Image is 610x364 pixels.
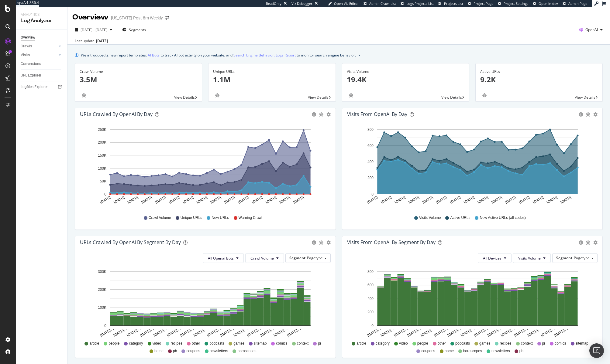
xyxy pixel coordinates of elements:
[100,179,106,183] text: 50K
[120,25,148,35] button: Segments
[297,341,309,346] span: context
[347,239,436,245] div: Visits from OpenAI By Segment By Day
[504,1,528,6] span: Project Settings
[574,255,590,260] span: Pagetype
[568,1,587,6] span: Admin Page
[586,240,590,245] div: bug
[417,341,428,346] span: people
[406,1,434,6] span: Logs Projects List
[560,195,572,205] text: [DATE]
[480,215,526,220] span: New Active URLs (all codes)
[21,72,63,79] a: URL Explorer
[546,195,558,205] text: [DATE]
[203,253,244,263] button: All Openai Bots
[111,15,163,21] div: [US_STATE] Post 8m Weekly
[312,112,316,117] div: circle-info
[80,93,88,97] div: bug
[21,84,63,90] a: Logfiles Explorer
[279,195,291,205] text: [DATE]
[81,52,356,58] div: We introduced 2 new report templates: to track AI bot activity on your website, and to monitor se...
[399,341,408,346] span: video
[539,1,558,6] span: Open in dev
[435,195,447,205] text: [DATE]
[154,349,164,354] span: home
[266,1,282,6] div: ReadOnly:
[483,256,501,261] span: All Devices
[307,255,323,260] span: Pagetype
[468,1,493,6] a: Project Page
[380,195,392,205] text: [DATE]
[449,195,461,205] text: [DATE]
[491,349,510,354] span: newsletters
[104,324,106,328] text: 0
[441,95,462,100] span: View Details
[293,195,305,205] text: [DATE]
[250,256,274,261] span: Crawl Volume
[81,27,107,32] span: [DATE] - [DATE]
[276,341,287,346] span: comics
[129,341,143,346] span: category
[504,195,516,205] text: [DATE]
[575,95,595,100] span: View Details
[98,270,106,274] text: 300K
[291,1,313,6] div: Viz Debugger:
[347,268,598,338] div: A chart.
[192,341,200,346] span: other
[347,74,464,85] p: 19.4K
[364,1,396,6] a: Admin Crawl List
[366,195,378,205] text: [DATE]
[438,1,463,6] a: Projects List
[213,93,222,97] div: bug
[98,141,106,145] text: 200K
[80,125,331,209] svg: A chart.
[532,195,544,205] text: [DATE]
[518,256,541,261] span: Visits Volume
[149,215,171,220] span: Crawl Volume
[328,1,359,6] a: Open Viz Editor
[367,128,373,132] text: 800
[174,95,195,100] span: View Details
[21,34,35,41] div: Overview
[326,112,331,117] div: gear
[491,195,503,205] text: [DATE]
[99,195,111,205] text: [DATE]
[367,283,373,287] text: 600
[422,195,434,205] text: [DATE]
[113,195,125,205] text: [DATE]
[96,38,108,44] div: [DATE]
[75,38,108,44] div: Last update
[213,69,331,74] div: Unique URLs
[21,34,63,41] a: Overview
[21,52,30,58] div: Visits
[21,72,41,79] div: URL Explorer
[367,270,373,274] text: 800
[265,195,277,205] text: [DATE]
[196,195,208,205] text: [DATE]
[171,341,182,346] span: recipes
[312,240,316,245] div: circle-info
[367,176,373,180] text: 200
[563,1,587,6] a: Admin Page
[480,93,489,97] div: bug
[463,195,475,205] text: [DATE]
[21,12,62,17] div: Analytics
[165,16,169,20] div: arrow-right-arrow-left
[89,341,99,346] span: article
[479,341,490,346] span: games
[542,341,546,346] span: pr
[586,112,590,117] div: bug
[223,195,236,205] text: [DATE]
[318,341,321,346] span: pr
[450,215,470,220] span: Active URLs
[186,349,200,354] span: coupons
[181,215,202,220] span: Unique URLs
[445,349,454,354] span: home
[21,52,57,58] a: Visits
[585,27,598,32] span: OpenAI
[326,240,331,245] div: gear
[357,51,362,60] button: close banner
[289,255,305,260] span: Segment
[579,240,583,245] div: circle-info
[513,253,551,263] button: Visits Volume
[210,349,228,354] span: newsletters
